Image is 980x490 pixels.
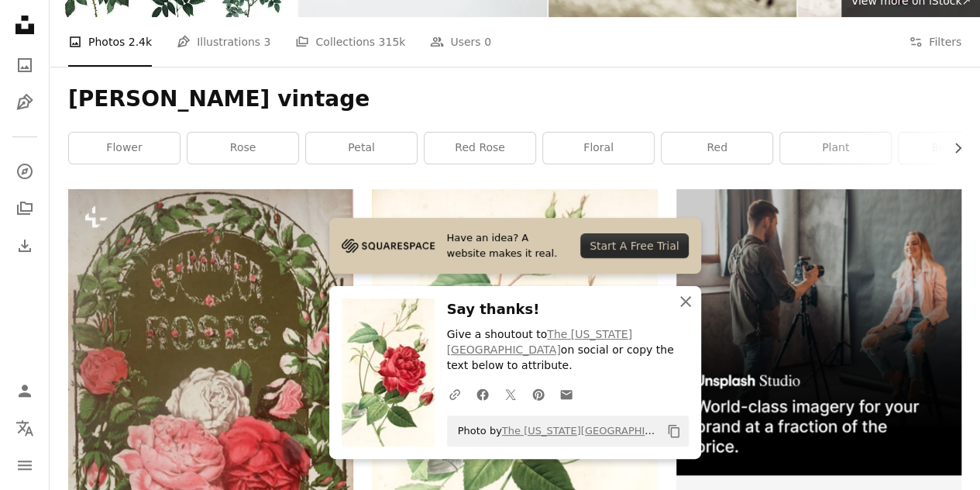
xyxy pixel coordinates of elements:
[187,133,298,164] a: rose
[68,378,353,392] a: circa 1890: The front cover of the score for the song Summer Roses written by Stephen Glover with...
[9,230,40,261] a: Download History
[9,9,40,43] a: Home — Unsplash
[552,378,580,409] a: Share over email
[9,375,40,406] a: Log in / Sign up
[329,218,701,274] a: Have an idea? A website makes it real.Start A Free Trial
[425,133,535,164] a: red rose
[342,234,435,257] img: file-1705255347840-230a6ab5bca9image
[9,412,40,443] button: Language
[502,425,687,437] a: The [US_STATE][GEOGRAPHIC_DATA]
[9,87,40,118] a: Illustrations
[676,189,961,474] img: file-1715651741414-859baba4300dimage
[430,17,491,67] a: Users 0
[580,233,688,258] div: Start A Free Trial
[543,133,654,164] a: floral
[177,17,270,67] a: Illustrations 3
[306,133,417,164] a: petal
[378,33,405,50] span: 315k
[69,133,180,164] a: flower
[944,133,961,164] button: scroll list to the right
[450,419,661,443] span: Photo by on
[295,17,405,67] a: Collections 315k
[9,50,40,81] a: Photos
[524,378,552,409] a: Share on Pinterest
[484,33,491,50] span: 0
[780,133,891,164] a: plant
[497,378,524,409] a: Share on Twitter
[661,418,687,444] button: Copy to clipboard
[264,33,271,50] span: 3
[447,328,632,356] a: The [US_STATE][GEOGRAPHIC_DATA]
[447,327,689,374] p: Give a shoutout to on social or copy the text below to attribute.
[68,85,961,113] h1: [PERSON_NAME] vintage
[909,17,961,67] button: Filters
[469,378,497,409] a: Share on Facebook
[447,298,689,321] h3: Say thanks!
[662,133,772,164] a: red
[9,450,40,481] button: Menu
[447,230,569,261] span: Have an idea? A website makes it real.
[9,156,40,187] a: Explore
[9,193,40,224] a: Collections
